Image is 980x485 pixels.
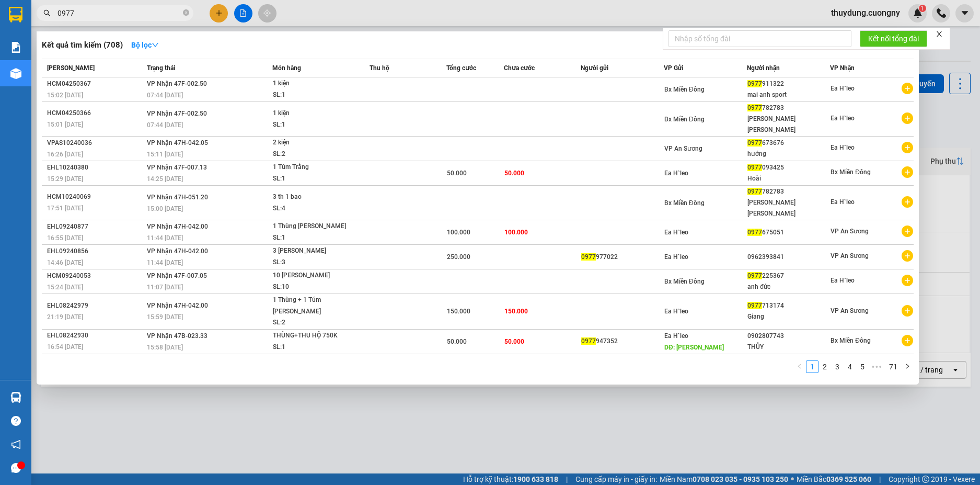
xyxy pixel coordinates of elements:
span: 17:51 [DATE] [47,205,83,212]
li: 4 [844,360,856,373]
li: Previous Page [793,360,806,373]
span: VP Nhận 47B-023.33 [147,332,207,340]
li: 71 [885,360,901,373]
div: 977022 [581,252,663,263]
span: plus-circle [902,166,913,178]
span: 0977 [581,337,596,345]
span: 11:44 [DATE] [147,259,183,266]
a: 1 [806,361,818,373]
span: 11:44 [DATE] [147,234,183,242]
span: VP Nhận 47F-002.50 [147,110,207,117]
span: 15:58 [DATE] [147,344,183,351]
span: VP Nhận [830,64,855,72]
span: 16:26 [DATE] [47,151,83,158]
span: VP Nhận 47F-002.50 [147,80,207,87]
span: Bx Miền Đông [664,116,705,123]
button: left [793,360,806,373]
div: 2 kiện [273,137,351,149]
div: 0902807743 [747,331,829,342]
span: VP Nhận 47H-042.05 [147,139,208,146]
div: HCM10240069 [47,191,144,202]
span: Ea H`leo [831,144,855,151]
li: 5 [856,360,869,373]
span: VP Nhận 47H-051.20 [147,194,208,201]
span: close-circle [183,8,189,18]
span: Ea H`leo [831,277,855,284]
div: 675051 [747,227,829,238]
span: VP An Sương [831,228,869,235]
span: 0977 [747,188,762,195]
span: VP Nhận 47F-007.13 [147,164,207,171]
span: 0977 [747,80,762,87]
span: question-circle [11,416,21,426]
span: message [11,463,21,473]
span: plus-circle [902,275,913,286]
span: 0977 [747,104,762,111]
span: 150.000 [504,308,528,315]
span: 11:07 [DATE] [147,284,183,291]
span: Tổng cước [446,64,476,72]
div: 093425 [747,162,829,173]
span: plus-circle [902,250,913,262]
span: 100.000 [504,229,528,236]
div: VPAS10240036 [47,138,144,149]
span: 21:19 [DATE] [47,313,83,321]
span: 150.000 [447,308,470,315]
div: HCM09240053 [47,270,144,281]
span: 250.000 [447,253,470,261]
span: Người gửi [581,64,608,72]
li: 3 [831,360,844,373]
div: THỦY [747,342,829,353]
span: 0977 [747,229,762,236]
div: 673676 [747,138,829,149]
div: 0962393841 [747,252,829,263]
span: plus-circle [902,142,913,153]
div: SL: 10 [273,281,351,293]
span: 0977 [747,272,762,279]
span: 15:11 [DATE] [147,151,183,158]
div: [PERSON_NAME] [PERSON_NAME] [747,197,829,219]
div: 911322 [747,78,829,89]
span: plus-circle [902,83,913,94]
div: EHL09240856 [47,246,144,257]
span: DĐ: [PERSON_NAME] [664,344,724,351]
div: SL: 4 [273,203,351,215]
div: EHL10240380 [47,162,144,173]
span: left [797,363,803,369]
li: Next 5 Pages [869,360,885,373]
div: EHL08242979 [47,300,144,311]
span: 50.000 [504,170,524,177]
div: hướng [747,149,829,160]
div: THÙNG+THU HỘ 750K [273,330,351,342]
span: plus-circle [902,196,913,208]
span: 0977 [747,139,762,146]
li: 1 [806,360,818,373]
button: Kết nối tổng đài [860,30,927,47]
span: 15:01 [DATE] [47,121,83,128]
span: Kết nối tổng đài [868,33,919,44]
div: 782783 [747,103,829,114]
div: SL: 1 [273,119,351,131]
span: 14:25 [DATE] [147,175,183,183]
a: 3 [832,361,843,373]
div: SL: 2 [273,317,351,329]
div: anh đức [747,281,829,292]
li: Next Page [901,360,914,373]
span: ••• [869,360,885,373]
img: warehouse-icon [10,68,21,79]
div: SL: 1 [273,173,351,185]
div: 1 kiện [273,108,351,119]
span: VP Nhận 47H-042.00 [147,302,208,309]
span: plus-circle [902,335,913,346]
span: right [904,363,910,369]
span: 50.000 [504,338,524,345]
div: 1 Thùng [PERSON_NAME] [273,221,351,232]
span: VP An Sương [831,252,869,260]
span: Ea H`leo [831,198,855,206]
span: Người nhận [747,64,780,72]
span: 16:55 [DATE] [47,234,83,242]
img: solution-icon [10,42,21,53]
div: SL: 3 [273,257,351,268]
div: Giang [747,311,829,322]
span: 0977 [581,253,596,261]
